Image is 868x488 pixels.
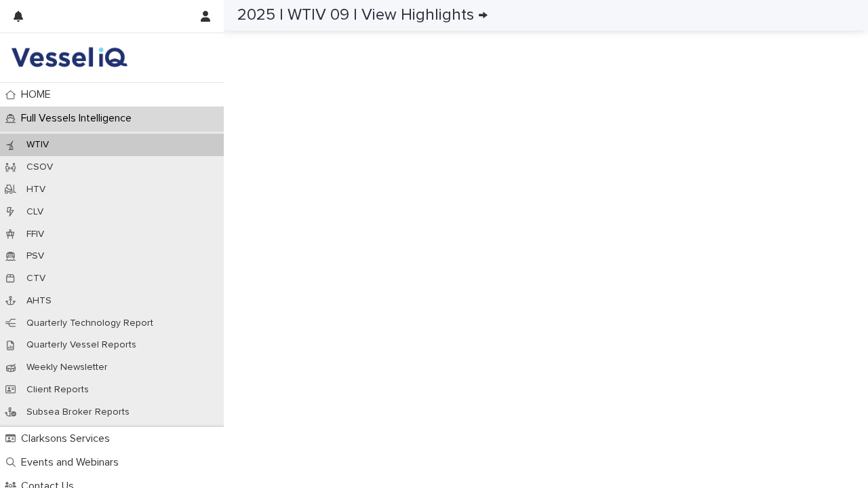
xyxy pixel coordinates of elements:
[16,318,164,329] p: Quarterly Technology Report
[16,139,60,151] p: WTIV
[16,250,55,262] p: PSV
[16,162,64,173] p: CSOV
[16,229,55,240] p: FFIV
[16,362,119,373] p: Weekly Newsletter
[237,5,488,25] h2: 2025 | WTIV 09 | View Highlights →
[16,112,142,125] p: Full Vessels Intelligence
[16,295,62,307] p: AHTS
[16,384,100,396] p: Client Reports
[16,184,56,195] p: HTV
[16,206,54,218] p: CLV
[16,273,56,284] p: CTV
[16,339,147,351] p: Quarterly Vessel Reports
[11,44,127,71] img: DY2harLS7Ky7oFY6OHCp
[16,456,130,469] p: Events and Webinars
[16,407,140,418] p: Subsea Broker Reports
[16,432,121,445] p: Clarksons Services
[16,88,62,101] p: HOME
